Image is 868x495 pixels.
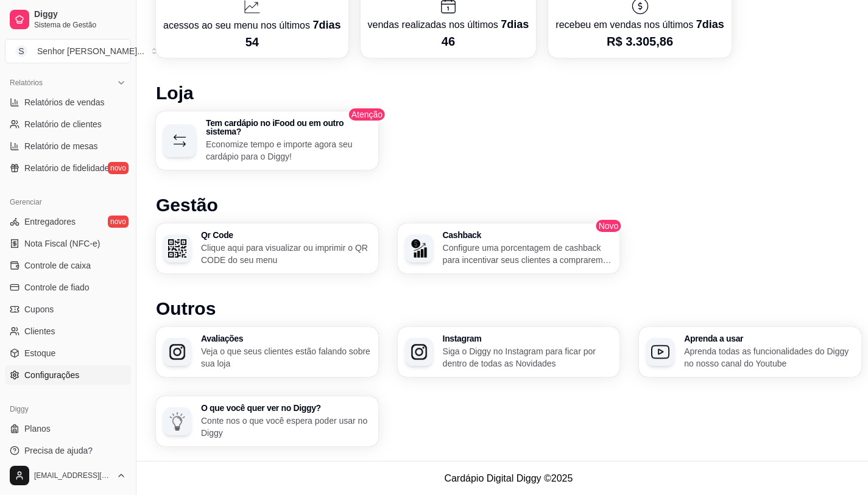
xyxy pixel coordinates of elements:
[24,303,54,315] span: Cupons
[10,78,43,88] span: Relatórios
[5,461,131,490] button: [EMAIL_ADDRESS][DOMAIN_NAME]
[368,33,529,50] p: 46
[24,259,91,272] span: Controle de caixa
[5,158,131,178] a: Relatório de fidelidadenovo
[201,404,371,412] h3: O que você quer ver no Diggy?
[684,334,854,343] h3: Aprenda a usar
[398,327,620,377] button: InstagramInstagramSiga o Diggy no Instagram para ficar por dentro de todas as Novidades
[443,242,613,266] p: Configure uma porcentagem de cashback para incentivar seus clientes a comprarem em sua loja
[5,300,131,319] a: Cupons
[348,107,386,122] span: Atenção
[5,212,131,231] a: Entregadoresnovo
[5,192,131,212] div: Gerenciar
[595,219,623,233] span: Novo
[206,138,371,163] p: Economize tempo e importe agora seu cardápio para o Diggy!
[201,415,371,439] p: Conte nos o que você espera poder usar no Diggy
[443,334,613,343] h3: Instagram
[156,82,861,104] h1: Loja
[5,278,131,297] a: Controle de fiado
[201,345,371,370] p: Veja o que seus clientes estão falando sobre sua loja
[206,119,371,136] h3: Tem cardápio no iFood ou em outro sistema?
[5,441,131,460] a: Precisa de ajuda?
[34,20,126,30] span: Sistema de Gestão
[5,136,131,156] a: Relatório de mesas
[5,343,131,363] a: Estoque
[24,423,51,435] span: Planos
[443,231,613,239] h3: Cashback
[5,256,131,275] a: Controle de caixa
[163,33,341,51] p: 54
[556,16,724,33] p: recebeu em vendas nos últimos
[24,237,100,250] span: Nota Fiscal (NFC-e)
[163,16,341,33] p: acessos ao seu menu nos últimos
[168,343,186,361] img: Avaliações
[312,19,340,31] span: 7 dias
[5,321,131,341] a: Clientes
[5,93,131,112] a: Relatórios de vendas
[5,39,131,63] button: Select a team
[5,5,131,34] a: DiggySistema de Gestão
[156,298,861,320] h1: Outros
[5,234,131,253] a: Nota Fiscal (NFC-e)
[156,223,378,273] button: Qr CodeQr CodeClique aqui para visualizar ou imprimir o QR CODE do seu menu
[556,33,724,50] p: R$ 3.305,86
[24,325,55,337] span: Clientes
[24,140,98,152] span: Relatório de mesas
[501,18,529,30] span: 7 dias
[201,242,371,266] p: Clique aqui para visualizar ou imprimir o QR CODE do seu menu
[156,327,378,377] button: AvaliaçõesAvaliaçõesVeja o que seus clientes estão falando sobre sua loja
[443,345,613,370] p: Siga o Diggy no Instagram para ficar por dentro de todas as Novidades
[156,396,378,446] button: O que você quer ver no Diggy?O que você quer ver no Diggy?Conte nos o que você espera poder usar ...
[684,345,854,370] p: Aprenda todas as funcionalidades do Diggy no nosso canal do Youtube
[410,239,428,258] img: Cashback
[5,365,131,385] a: Configurações
[24,369,79,381] span: Configurações
[24,444,93,457] span: Precisa de ajuda?
[168,239,186,258] img: Qr Code
[156,194,861,216] h1: Gestão
[24,216,76,228] span: Entregadores
[5,114,131,134] a: Relatório de clientes
[398,223,620,273] button: CashbackCashbackConfigure uma porcentagem de cashback para incentivar seus clientes a comprarem e...
[639,327,861,377] button: Aprenda a usarAprenda a usarAprenda todas as funcionalidades do Diggy no nosso canal do Youtube
[5,399,131,419] div: Diggy
[201,334,371,343] h3: Avaliações
[15,45,27,57] span: S
[168,412,186,430] img: O que você quer ver no Diggy?
[410,343,428,361] img: Instagram
[34,9,126,20] span: Diggy
[696,18,724,30] span: 7 dias
[156,111,378,170] button: Tem cardápio no iFood ou em outro sistema?Economize tempo e importe agora seu cardápio para o Diggy!
[651,343,669,361] img: Aprenda a usar
[24,347,55,359] span: Estoque
[34,471,111,480] span: [EMAIL_ADDRESS][DOMAIN_NAME]
[5,419,131,438] a: Planos
[201,231,371,239] h3: Qr Code
[24,281,90,293] span: Controle de fiado
[24,118,102,130] span: Relatório de clientes
[368,16,529,33] p: vendas realizadas nos últimos
[24,96,105,108] span: Relatórios de vendas
[24,162,109,174] span: Relatório de fidelidade
[37,45,144,57] div: Senhor [PERSON_NAME] ...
